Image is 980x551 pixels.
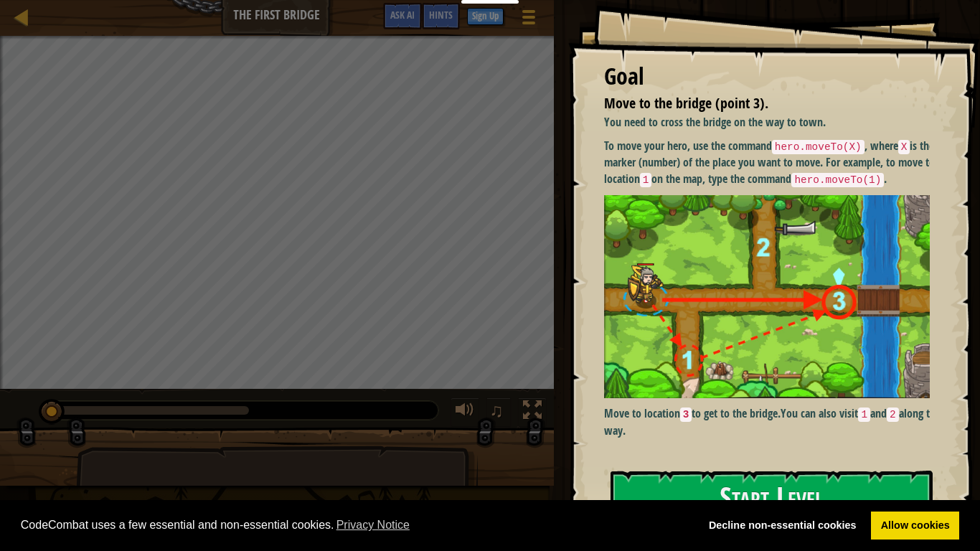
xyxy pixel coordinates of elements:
button: Ask AI [383,3,422,29]
code: hero.moveTo(X) [772,140,864,154]
button: Show game menu [511,3,547,37]
img: M7l1b [604,195,941,399]
button: Sign Up [467,8,504,25]
p: To move your hero, use the command , where is the marker (number) of the place you want to move. ... [604,138,941,188]
span: ♫ [489,400,504,421]
button: Adjust volume [451,397,479,427]
span: Ask AI [390,8,415,22]
button: Start Level [611,471,933,527]
code: 1 [640,173,652,187]
code: 2 [887,408,899,422]
code: 1 [858,408,870,422]
code: X [898,140,910,154]
a: allow cookies [871,512,959,540]
li: Move to the bridge (point 3). [586,93,926,114]
strong: Move to location to get to the bridge. [604,405,781,421]
span: CodeCombat uses a few essential and non-essential cookies. [21,514,688,536]
div: Goal [604,60,930,93]
a: deny cookies [699,512,866,540]
code: hero.moveTo(1) [791,173,884,187]
button: ♫ [486,397,511,427]
p: You need to cross the bridge on the way to town. [604,114,941,131]
span: Move to the bridge (point 3). [604,93,768,113]
a: learn more about cookies [334,514,413,536]
span: Hints [429,8,453,22]
code: 3 [680,408,692,422]
button: Toggle fullscreen [518,397,547,427]
p: You can also visit and along the way. [604,405,941,438]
